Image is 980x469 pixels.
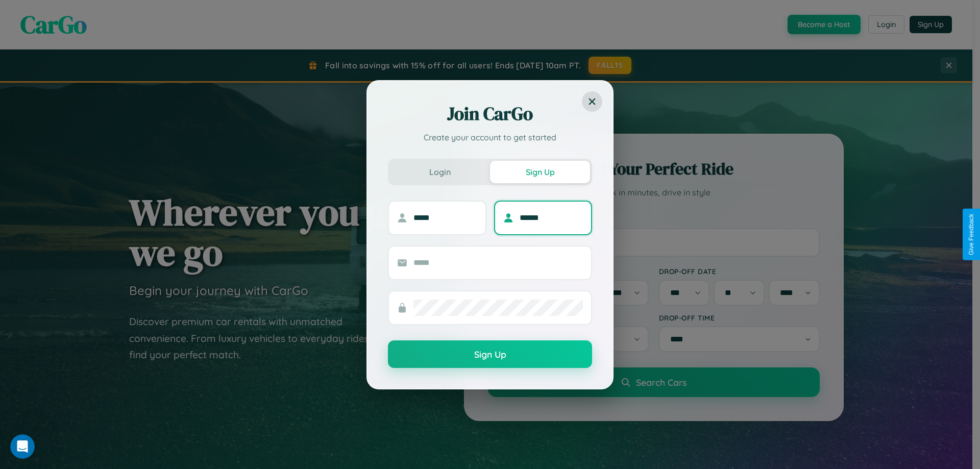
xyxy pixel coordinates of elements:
button: Sign Up [490,161,590,183]
button: Login [390,161,490,183]
h2: Join CarGo [388,102,592,126]
button: Sign Up [388,340,592,368]
iframe: Intercom live chat [10,434,35,459]
div: Give Feedback [968,214,975,255]
p: Create your account to get started [388,131,592,143]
